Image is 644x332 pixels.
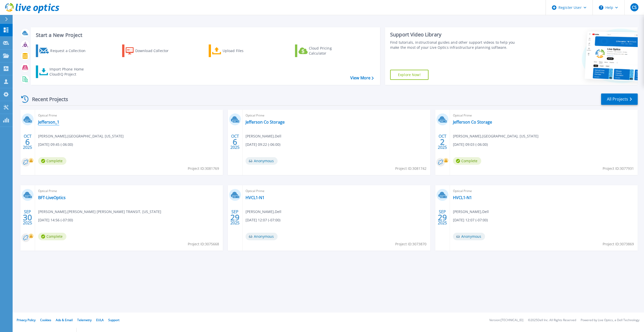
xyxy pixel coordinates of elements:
[23,208,32,227] div: SEP 2025
[453,142,488,147] span: [DATE] 09:03 (-06:00)
[453,233,485,240] span: Anonymous
[38,133,124,139] span: [PERSON_NAME] , [GEOGRAPHIC_DATA], [US_STATE]
[632,5,637,9] span: CS
[50,46,91,56] div: Request a Collection
[96,318,104,322] a: EULA
[453,209,489,215] span: [PERSON_NAME] , Dell
[395,166,426,171] span: Project ID: 3081742
[246,195,264,200] a: HVCL1-N1
[350,76,374,80] a: View More
[453,133,539,139] span: [PERSON_NAME] , [GEOGRAPHIC_DATA], [US_STATE]
[603,166,634,171] span: Project ID: 3077931
[233,140,237,144] span: 6
[56,318,73,322] a: Ads & Email
[223,46,263,56] div: Upload Files
[438,208,447,227] div: SEP 2025
[38,157,66,165] span: Complete
[246,157,278,165] span: Anonymous
[230,133,240,151] div: OCT 2025
[230,208,240,227] div: SEP 2025
[601,93,638,105] a: All Projects
[188,166,219,171] span: Project ID: 3081769
[23,133,32,151] div: OCT 2025
[77,318,92,322] a: Telemetry
[603,241,634,247] span: Project ID: 3073869
[188,241,219,247] span: Project ID: 3075668
[40,318,51,322] a: Cookies
[25,140,30,144] span: 6
[246,120,285,125] a: Jefferson Co Storage
[395,241,426,247] span: Project ID: 3073870
[246,188,427,194] span: Optical Prime
[23,215,32,220] span: 30
[390,31,521,38] div: Support Video Library
[453,217,488,223] span: [DATE] 12:07 (-07:00)
[453,120,492,125] a: Jefferson Co Storage
[453,188,635,194] span: Optical Prime
[209,44,265,57] a: Upload Files
[36,32,373,38] h3: Start a New Project
[38,188,220,194] span: Optical Prime
[38,233,66,240] span: Complete
[438,133,447,151] div: OCT 2025
[453,113,635,118] span: Optical Prime
[246,142,280,147] span: [DATE] 09:22 (-06:00)
[38,195,66,200] a: BFT-LiveOptics
[246,209,281,215] span: [PERSON_NAME] , Dell
[135,46,176,56] div: Download Collector
[440,140,445,144] span: 2
[309,46,349,56] div: Cloud Pricing Calculator
[528,319,576,322] li: © 2025 Dell Inc. All Rights Reserved
[230,215,239,220] span: 29
[295,44,351,57] a: Cloud Pricing Calculator
[108,318,119,322] a: Support
[246,133,281,139] span: [PERSON_NAME] , Dell
[390,70,428,80] a: Explore Now!
[36,44,92,57] a: Request a Collection
[246,217,280,223] span: [DATE] 12:07 (-07:00)
[581,319,639,322] li: Powered by Live Optics, a Dell Technology
[122,44,178,57] a: Download Collector
[38,142,73,147] span: [DATE] 09:45 (-06:00)
[19,93,75,105] div: Recent Projects
[38,113,220,118] span: Optical Prime
[438,215,447,220] span: 29
[489,319,523,322] li: Version: [TECHNICAL_ID]
[453,195,472,200] a: HVCL1-N1
[246,113,427,118] span: Optical Prime
[453,157,481,165] span: Complete
[246,233,278,240] span: Anonymous
[38,217,73,223] span: [DATE] 14:56 (-07:00)
[38,209,161,215] span: [PERSON_NAME] , [PERSON_NAME] [PERSON_NAME] TRANSIT, [US_STATE]
[49,67,89,77] div: Import Phone Home CloudIQ Project
[390,40,521,50] div: Find tutorials, instructional guides and other support videos to help you make the most of your L...
[17,318,36,322] a: Privacy Policy
[38,120,59,125] a: Jefferson_1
